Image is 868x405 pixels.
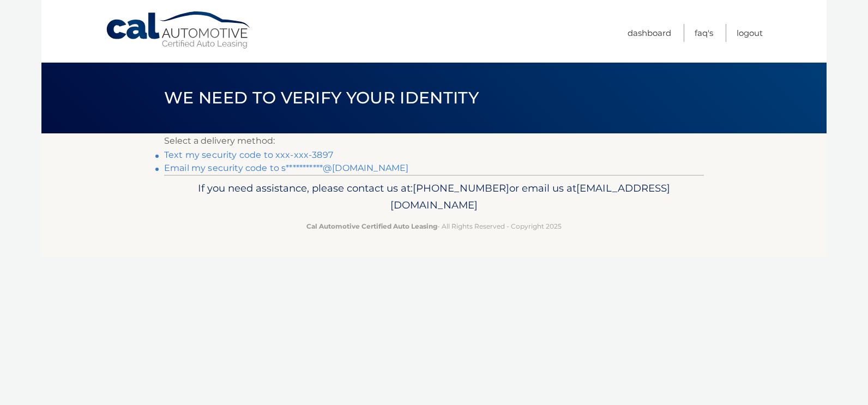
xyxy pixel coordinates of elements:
[164,88,479,108] span: We need to verify your identity
[413,182,509,194] span: [PHONE_NUMBER]
[306,222,437,230] strong: Cal Automotive Certified Auto Leasing
[171,180,697,214] p: If you need assistance, please contact us at: or email us at
[695,24,713,42] a: FAQ's
[164,133,704,149] p: Select a delivery method:
[164,150,333,160] a: Text my security code to xxx-xxx-3897
[105,11,252,50] a: Cal Automotive
[628,24,671,42] a: Dashboard
[171,220,697,232] p: - All Rights Reserved - Copyright 2025
[737,24,763,42] a: Logout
